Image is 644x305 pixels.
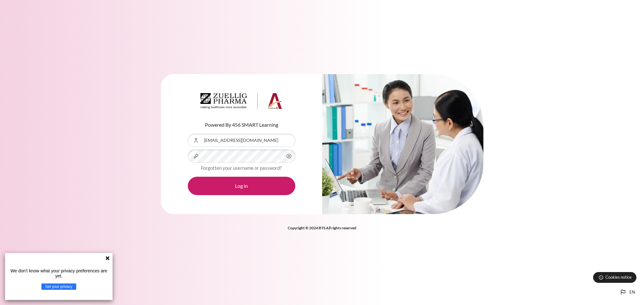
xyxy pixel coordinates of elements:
input: Username or Email Address [188,134,295,147]
a: Forgotten your username or password? [201,165,282,171]
button: Languages [617,286,638,299]
a: Architeck [200,93,283,111]
button: Set your privacy [41,283,76,290]
img: Architeck [200,93,283,109]
strong: Copyright © 2024 BTS All rights reserved [288,226,356,230]
p: Powered By 456 SMART Learning [188,121,295,129]
span: Cookies notice [605,274,632,280]
button: Cookies notice [593,272,636,283]
p: We don't know what your privacy preferences are yet. [8,268,110,278]
button: Log in [188,177,295,195]
span: en [629,289,635,295]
